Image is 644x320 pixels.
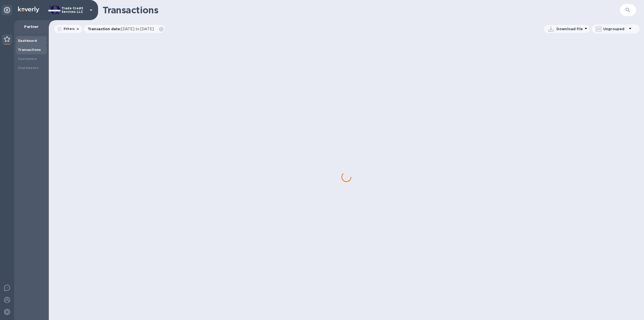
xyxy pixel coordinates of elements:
[62,27,75,31] p: Filters
[603,26,627,31] p: Ungrouped
[62,7,87,14] p: Trade Credit Services LLC
[18,7,39,13] img: Logo
[88,26,156,31] p: Transaction date :
[18,57,37,61] b: Customers
[2,5,12,15] div: Unpin categories
[4,36,10,42] img: Partner
[18,66,38,70] b: Statements
[84,25,165,33] div: Transaction date:[DATE] to [DATE]
[18,48,41,52] b: Transactions
[18,24,45,29] p: Partner
[556,26,583,31] p: Download file
[121,27,154,31] span: [DATE] to [DATE]
[18,39,37,43] b: Dashboard
[103,5,620,15] h1: Transactions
